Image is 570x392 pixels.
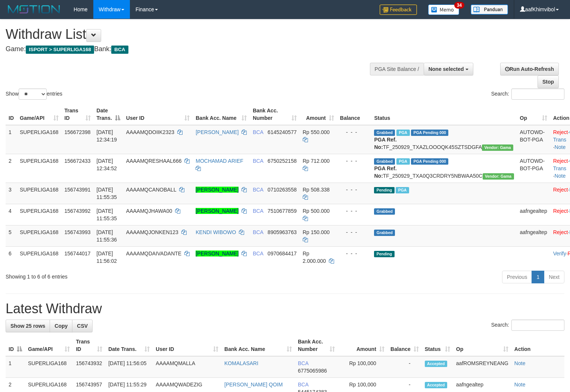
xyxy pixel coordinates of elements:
[17,183,62,204] td: SUPERLIGA168
[553,208,568,214] a: Reject
[6,104,17,125] th: ID
[370,63,424,75] div: PGA Site Balance /
[25,335,73,356] th: Game/API: activate to sort column ascending
[6,88,62,100] label: Show entries
[471,4,508,15] img: panduan.png
[250,104,300,125] th: Bank Acc. Number: activate to sort column ascending
[380,4,417,15] img: Feedback.jpg
[303,208,330,214] span: Rp 500.000
[6,225,17,246] td: 5
[196,251,239,256] a: [PERSON_NAME]
[6,246,17,268] td: 6
[340,250,368,257] div: - - -
[26,46,94,54] span: ISPORT > SUPERLIGA168
[123,104,193,125] th: User ID: activate to sort column ascending
[538,75,559,88] a: Stop
[371,104,517,125] th: Status
[396,130,409,136] span: Marked by aafsoycanthlai
[268,208,297,214] span: Copy 7510677859 to clipboard
[303,158,330,164] span: Rp 712.000
[10,323,45,329] span: Show 25 rows
[253,208,263,214] span: BCA
[298,368,327,374] span: Copy 6775065986 to clipboard
[6,301,564,316] h1: Latest Withdraw
[65,229,91,235] span: 156743993
[6,125,17,154] td: 1
[374,158,395,165] span: Grabbed
[6,27,373,42] h1: Withdraw List
[268,251,297,256] span: Copy 0970684417 to clipboard
[268,229,297,235] span: Copy 8905963763 to clipboard
[396,158,409,165] span: Marked by aafsoycanthlai
[424,63,473,75] button: None selected
[253,229,263,235] span: BCA
[517,125,550,154] td: AUTOWD-BOT-PGA
[303,187,330,193] span: Rp 508.338
[374,251,394,257] span: Pending
[411,158,448,165] span: PGA Pending
[387,356,422,378] td: -
[340,207,368,215] div: - - -
[97,158,117,171] span: [DATE] 12:34:52
[303,129,330,135] span: Rp 550.000
[253,129,263,135] span: BCA
[6,270,232,280] div: Showing 1 to 6 of 6 entries
[429,66,464,72] span: None selected
[105,335,153,356] th: Date Trans.: activate to sort column ascending
[553,229,568,235] a: Reject
[196,129,239,135] a: [PERSON_NAME]
[544,271,564,283] a: Next
[295,335,338,356] th: Bank Acc. Number: activate to sort column ascending
[126,208,172,214] span: AAAAMQJHAWA00
[340,228,368,236] div: - - -
[422,335,453,356] th: Status: activate to sort column ascending
[340,128,368,136] div: - - -
[453,335,511,356] th: Op: activate to sort column ascending
[54,323,68,329] span: Copy
[17,104,62,125] th: Game/API: activate to sort column ascending
[374,137,396,150] b: PGA Ref. No:
[62,104,94,125] th: Trans ID: activate to sort column ascending
[514,360,526,366] a: Note
[396,187,409,193] span: Marked by aafsoycanthlai
[374,230,395,236] span: Grabbed
[65,129,91,135] span: 156672398
[65,208,91,214] span: 156743992
[253,251,263,256] span: BCA
[300,104,337,125] th: Amount: activate to sort column ascending
[555,173,566,179] a: Note
[268,129,297,135] span: Copy 6145240577 to clipboard
[374,165,396,179] b: PGA Ref. No:
[303,251,326,264] span: Rp 2.000.000
[17,204,62,225] td: SUPERLIGA168
[268,158,297,164] span: Copy 6750252158 to clipboard
[425,382,447,388] span: Accepted
[65,251,91,256] span: 156744017
[303,229,330,235] span: Rp 150.000
[6,335,25,356] th: ID: activate to sort column descending
[6,154,17,183] td: 2
[65,187,91,193] span: 156743991
[17,246,62,268] td: SUPERLIGA168
[73,335,105,356] th: Trans ID: activate to sort column ascending
[500,63,559,75] a: Run Auto-Refresh
[338,356,387,378] td: Rp 100,000
[6,46,373,53] h4: Game: Bank:
[19,88,47,100] select: Showentries
[196,158,243,164] a: MOCHAMAD ARIEF
[253,158,263,164] span: BCA
[97,208,117,221] span: [DATE] 11:55:35
[6,356,25,378] td: 1
[340,157,368,165] div: - - -
[126,158,182,164] span: AAAAMQRESHAAL666
[482,144,513,151] span: Vendor URL: https://trx31.1velocity.biz
[454,2,464,9] span: 34
[153,335,221,356] th: User ID: activate to sort column ascending
[6,183,17,204] td: 3
[126,251,181,256] span: AAAAMQDAIVADANTE
[428,4,460,15] img: Button%20Memo.svg
[268,187,297,193] span: Copy 0710263558 to clipboard
[17,125,62,154] td: SUPERLIGA168
[411,130,448,136] span: PGA Pending
[196,229,236,235] a: KENDI WIBOWO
